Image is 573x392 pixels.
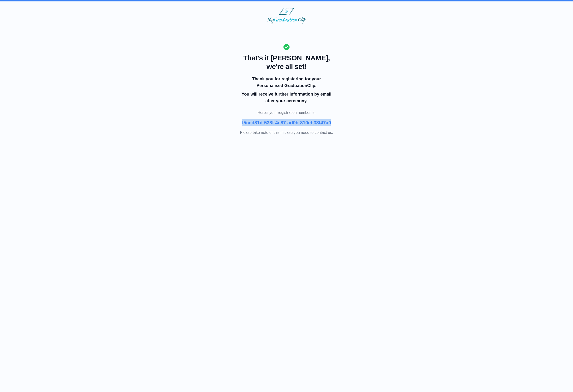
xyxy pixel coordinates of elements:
p: You will receive further information by email after your ceremony. [241,91,332,104]
b: f5ccd81d-538f-4e87-ad0b-810eb38f47a0 [242,120,331,125]
p: Here's your registration number is: [240,110,333,116]
img: MyGraduationClip [267,8,306,24]
p: Thank you for registering for your Personalised GraduationClip. [241,76,332,89]
span: we're all set! [240,62,333,71]
span: That's it [PERSON_NAME], [240,54,333,62]
p: Please take note of this in case you need to contact us. [240,130,333,136]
